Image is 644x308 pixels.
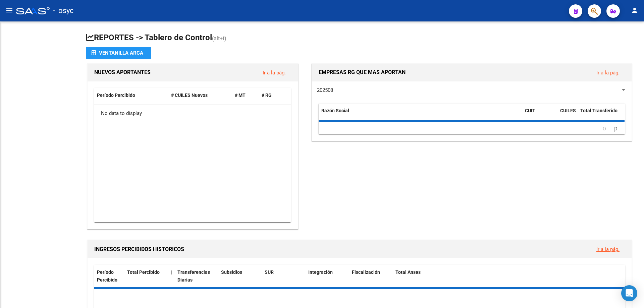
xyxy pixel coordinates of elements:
datatable-header-cell: Transferencias Diarias [175,265,218,287]
span: # RG [262,93,272,98]
div: Open Intercom Messenger [621,285,637,301]
span: | [171,269,172,275]
a: go to next page [611,125,621,132]
span: CUILES [560,108,576,113]
span: Subsidios [221,269,242,275]
mat-icon: menu [5,6,13,14]
span: # CUILES Nuevos [171,93,208,98]
span: CUIT [525,108,535,113]
span: Fiscalización [352,269,380,275]
datatable-header-cell: # RG [259,88,286,103]
datatable-header-cell: Subsidios [218,265,262,287]
span: INGRESOS PERCIBIDOS HISTORICOS [94,246,184,252]
button: Ir a la pág. [591,243,625,255]
a: go to previous page [600,125,609,132]
span: Período Percibido [97,269,117,283]
div: Ventanilla ARCA [91,47,146,59]
span: Razón Social [321,108,349,113]
span: Total Anses [395,269,421,275]
span: EMPRESAS RG QUE MAS APORTAN [319,69,406,75]
datatable-header-cell: Período Percibido [94,88,168,103]
button: Ir a la pág. [591,66,625,79]
button: Ir a la pág. [257,66,291,79]
datatable-header-cell: # MT [232,88,259,103]
datatable-header-cell: Razón Social [319,104,522,126]
datatable-header-cell: | [168,265,175,287]
datatable-header-cell: Integración [306,265,349,287]
span: # MT [235,93,246,98]
a: Ir a la pág. [263,70,286,76]
span: (alt+t) [212,35,226,42]
span: Total Percibido [127,269,160,275]
datatable-header-cell: Total Transferido [578,104,625,126]
button: Ventanilla ARCA [86,47,151,59]
span: Transferencias Diarias [177,269,210,283]
span: 202508 [317,87,333,93]
h1: REPORTES -> Tablero de Control [86,32,633,44]
span: Total Transferido [580,108,618,113]
datatable-header-cell: SUR [262,265,306,287]
datatable-header-cell: Total Percibido [124,265,168,287]
datatable-header-cell: CUILES [557,104,578,126]
datatable-header-cell: Fiscalización [349,265,393,287]
span: SUR [265,269,274,275]
datatable-header-cell: Total Anses [393,265,620,287]
a: Ir a la pág. [596,246,620,252]
span: Período Percibido [97,93,135,98]
span: - osyc [53,3,74,18]
span: NUEVOS APORTANTES [94,69,151,75]
datatable-header-cell: CUIT [522,104,557,126]
span: Integración [308,269,333,275]
datatable-header-cell: Período Percibido [94,265,124,287]
a: Ir a la pág. [596,70,620,76]
datatable-header-cell: # CUILES Nuevos [168,88,232,103]
div: No data to display [94,105,291,122]
mat-icon: person [631,6,639,14]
